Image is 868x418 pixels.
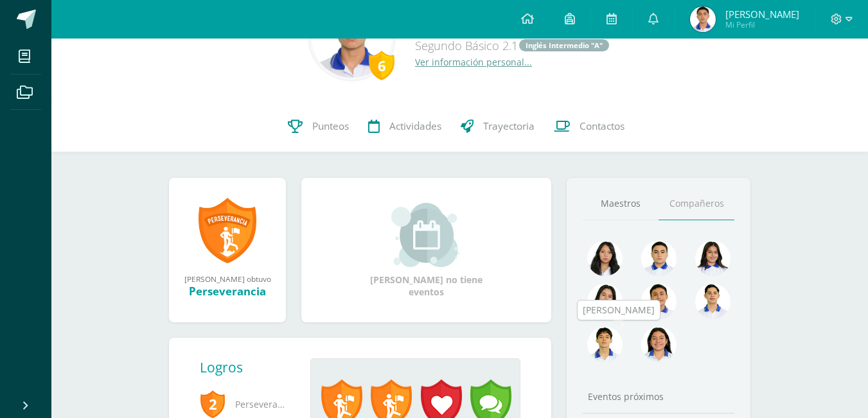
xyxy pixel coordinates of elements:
[369,51,394,80] div: 6
[544,101,634,152] a: Contactos
[451,101,544,152] a: Trayectoria
[641,327,677,362] img: d17a07c8782916b6ccc4f50613ce19d1.png
[200,358,300,376] div: Logros
[725,19,799,30] span: Mi Perfil
[415,56,532,68] a: Ver información personal...
[359,101,451,152] a: Actividades
[695,241,731,276] img: b626e76a8f96832ebeb694369009cd26.png
[519,39,609,51] a: Inglés Intermedio "A"
[182,274,273,284] div: [PERSON_NAME] obtuvo
[182,284,273,299] div: Perseverancia
[587,284,623,319] img: c774931a2f2f4a1e58613c10a8d4b133.png
[690,6,716,32] img: 2f4660207e36839be70a7de715bddb81.png
[583,390,734,403] div: Eventos próximos
[389,119,441,133] span: Actividades
[587,327,623,362] img: 932ea321bb22fa79b408962398ebe9e7.png
[312,119,349,133] span: Punteos
[415,35,610,56] div: Segundo Básico 2.1
[583,187,659,220] a: Maestros
[391,203,461,267] img: event_small.png
[587,241,623,276] img: 58ac45d7679eca7090405bb82f3d61dd.png
[695,284,731,319] img: 39601309ab46d73a67c124169b0c2ac4.png
[641,241,677,276] img: 5ce6f8c3a065454d35bf9dc9c8c803bd.png
[362,203,491,298] div: [PERSON_NAME] no tiene eventos
[641,284,677,319] img: 6bc26ef583cef324904b89dc371a7bb0.png
[725,8,799,21] span: [PERSON_NAME]
[278,101,359,152] a: Punteos
[483,119,535,133] span: Trayectoria
[583,304,655,317] div: [PERSON_NAME]
[659,187,734,220] a: Compañeros
[580,119,624,133] span: Contactos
